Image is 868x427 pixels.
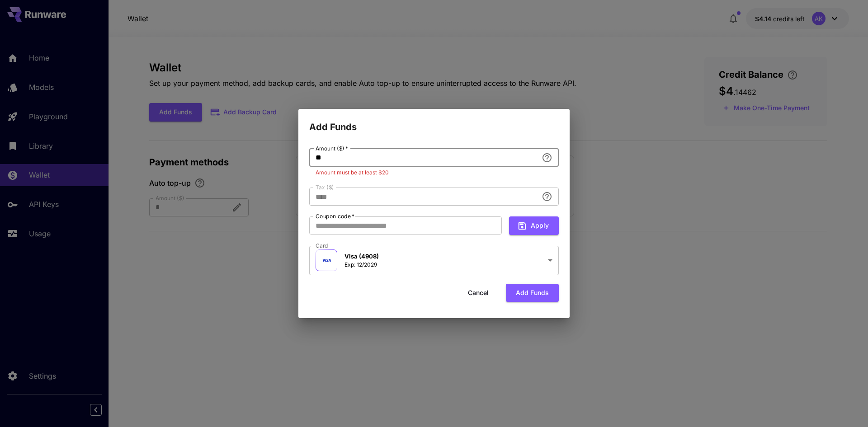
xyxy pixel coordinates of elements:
button: Apply [509,216,559,235]
label: Card [316,242,328,249]
button: Add funds [506,284,559,302]
p: Visa (4908) [344,252,379,261]
p: Amount must be at least $20 [316,168,552,177]
h2: Add Funds [298,109,570,134]
label: Amount ($) [316,145,348,152]
p: Exp: 12/2029 [344,261,379,269]
label: Coupon code [316,212,354,220]
button: Cancel [458,284,499,302]
label: Tax ($) [316,183,334,191]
